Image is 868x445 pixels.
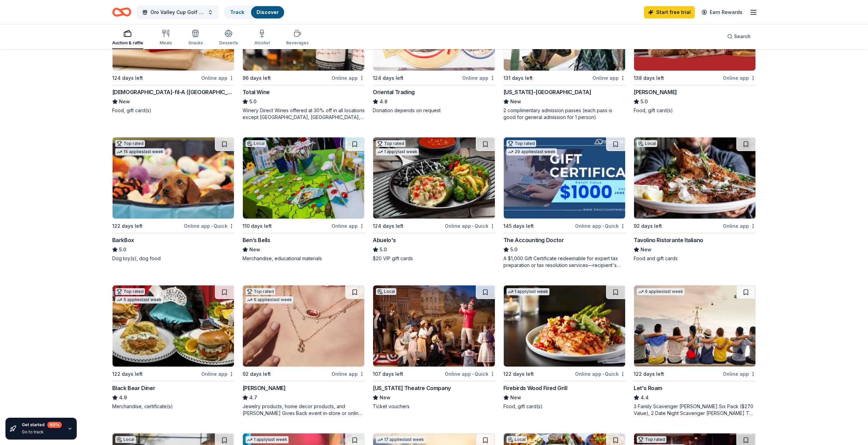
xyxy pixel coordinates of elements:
[249,394,257,402] span: 4.7
[22,429,62,435] div: Go to track
[242,403,365,417] div: Jewelry products, home decor products, and [PERSON_NAME] Gives Back event in-store or online (or ...
[115,288,145,295] div: Top rated
[503,222,534,230] div: 145 days left
[115,148,165,155] div: 15 applies last week
[641,394,649,402] span: 4.4
[373,74,403,82] div: 124 days left
[373,255,495,262] div: $20 VIP gift cards
[503,137,626,269] a: Image for The Accounting DoctorTop rated29 applieslast week145 days leftOnline app•QuickThe Accou...
[506,148,557,155] div: 29 applies last week
[112,27,143,49] button: Auction & raffle
[634,255,756,262] div: Food and gift cards
[254,27,270,49] button: Alcohol
[697,6,747,18] a: Earn Rewards
[723,74,756,82] div: Online app
[246,296,293,303] div: 6 applies last week
[113,137,234,219] img: Image for BarkBox
[634,137,755,219] img: Image for Tavolino Ristorante Italiano
[112,107,234,114] div: Food, gift card(s)
[637,436,666,443] div: Top rated
[373,403,495,410] div: Ticket vouchers
[602,223,604,229] span: •
[373,88,415,96] div: Oriental Trading
[242,222,272,230] div: 110 days left
[510,394,521,402] span: New
[188,27,203,49] button: Snacks
[503,107,626,121] div: 2 complimentary admission passes (each pass is good for general admission for 1 person)
[602,371,604,377] span: •
[634,285,756,417] a: Image for Let's Roam6 applieslast week122 days leftOnline appLet's Roam4.43 Family Scavenger [PER...
[243,285,364,367] img: Image for Kendra Scott
[376,148,419,155] div: 1 apply last week
[112,370,143,378] div: 122 days left
[373,285,495,367] img: Image for Arizona Theatre Company
[112,4,131,20] a: Home
[256,9,279,15] a: Discover
[734,32,751,41] span: Search
[332,370,365,378] div: Online app
[722,30,756,43] button: Search
[286,27,309,49] button: Beverages
[510,246,517,254] span: 5.0
[723,222,756,230] div: Online app
[254,40,270,46] div: Alcohol
[472,371,473,377] span: •
[641,246,651,254] span: New
[242,285,365,417] a: Image for Kendra ScottTop rated6 applieslast week92 days leftOnline app[PERSON_NAME]4.7Jewelry pr...
[445,370,495,378] div: Online app Quick
[634,403,756,417] div: 3 Family Scavenger [PERSON_NAME] Six Pack ($270 Value), 2 Date Night Scavenger [PERSON_NAME] Two ...
[137,5,219,19] button: Oro Valley Cup Golf Tournament
[373,236,396,244] div: Abuelo's
[504,285,625,367] img: Image for Firebirds Wood Fired Grill
[503,403,626,410] div: Food, gift card(s)
[230,9,244,15] a: Track
[47,422,62,428] div: 60 %
[380,246,387,254] span: 5.0
[634,222,662,230] div: 92 days left
[634,285,755,367] img: Image for Let's Roam
[112,88,234,96] div: [DEMOGRAPHIC_DATA]-fil-A ([GEOGRAPHIC_DATA])
[246,288,275,295] div: Top rated
[506,288,549,295] div: 1 apply last week
[112,222,143,230] div: 122 days left
[373,137,495,219] img: Image for Abuelo's
[380,98,387,106] span: 4.8
[112,403,234,410] div: Merchandise, certificate(s)
[188,40,203,46] div: Snacks
[112,74,143,82] div: 124 days left
[150,8,205,16] span: Oro Valley Cup Golf Tournament
[201,370,234,378] div: Online app
[211,223,212,229] span: •
[112,236,134,244] div: BarkBox
[119,98,130,106] span: New
[373,370,403,378] div: 107 days left
[503,88,591,96] div: [US_STATE]-[GEOGRAPHIC_DATA]
[376,140,406,147] div: Top rated
[242,370,271,378] div: 92 days left
[22,422,62,428] div: Get started
[376,436,425,443] div: 17 applies last week
[112,285,234,410] a: Image for Black Bear DinerTop rated5 applieslast week122 days leftOnline appBlack Bear Diner4.9Me...
[224,5,285,19] button: TrackDiscover
[286,40,309,46] div: Beverages
[634,74,664,82] div: 138 days left
[510,98,521,106] span: New
[160,27,172,49] button: Meals
[112,255,234,262] div: Dog toy(s), dog food
[373,137,495,262] a: Image for Abuelo's Top rated1 applylast week124 days leftOnline app•QuickAbuelo's5.0$20 VIP gift ...
[112,40,143,46] div: Auction & raffle
[373,384,451,392] div: [US_STATE] Theatre Company
[506,436,527,443] div: Local
[242,137,365,262] a: Image for Ben’s BellsLocal110 days leftOnline appBen’s BellsNewMerchandise, educational materials
[219,40,238,46] div: Desserts
[462,74,495,82] div: Online app
[242,384,286,392] div: [PERSON_NAME]
[373,285,495,410] a: Image for Arizona Theatre CompanyLocal107 days leftOnline app•Quick[US_STATE] Theatre CompanyNewT...
[634,88,677,96] div: [PERSON_NAME]
[201,74,234,82] div: Online app
[160,40,172,46] div: Meals
[503,236,564,244] div: The Accounting Doctor
[249,246,260,254] span: New
[506,140,536,147] div: Top rated
[503,255,626,269] div: A $1,000 Gift Certificate redeemable for expert tax preparation or tax resolution services—recipi...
